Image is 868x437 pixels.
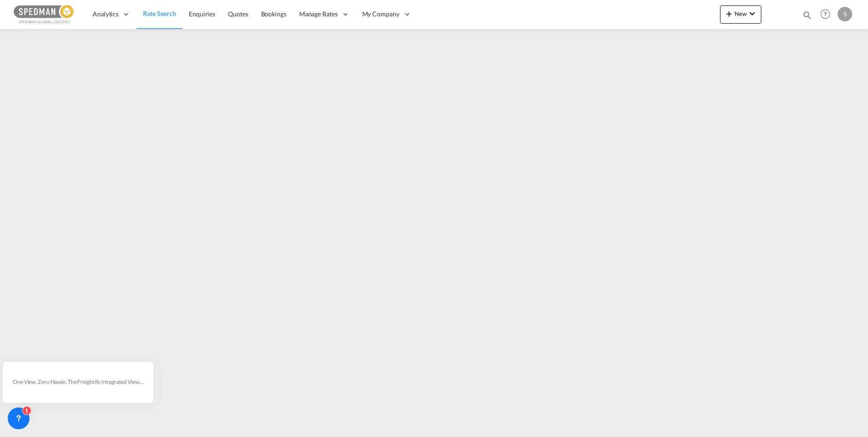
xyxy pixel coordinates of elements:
[189,10,215,18] span: Enquiries
[362,10,399,19] span: My Company
[818,6,833,22] span: Help
[228,10,248,18] span: Quotes
[838,7,852,21] div: S
[724,10,758,17] span: New
[724,8,735,19] md-icon: icon-plus 400-fg
[93,10,118,19] span: Analytics
[720,5,761,24] button: icon-plus 400-fgNewicon-chevron-down
[299,10,338,19] span: Manage Rates
[261,10,286,18] span: Bookings
[143,10,176,17] span: Rate Search
[802,10,812,20] md-icon: icon-magnify
[802,10,812,24] div: icon-magnify
[818,6,838,23] div: Help
[14,4,75,25] img: c12ca350ff1b11efb6b291369744d907.png
[747,8,758,19] md-icon: icon-chevron-down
